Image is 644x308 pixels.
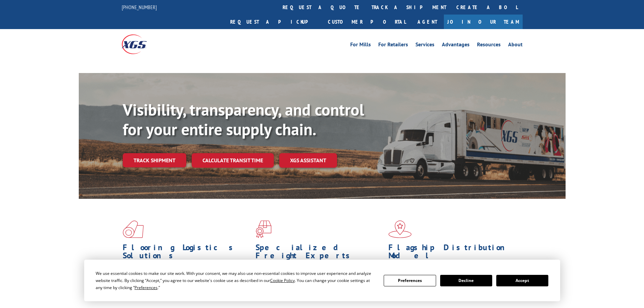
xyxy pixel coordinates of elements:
[496,275,548,286] button: Accept
[122,4,157,10] a: [PHONE_NUMBER]
[440,275,492,286] button: Decline
[442,42,470,49] a: Advantages
[96,270,376,291] div: We use essential cookies to make our site work. With your consent, we may also use non-essential ...
[192,153,274,168] a: Calculate transit time
[279,153,337,168] a: XGS ASSISTANT
[123,153,186,167] a: Track shipment
[270,278,295,283] span: Cookie Policy
[123,99,364,140] b: Visibility, transparency, and control for your entire supply chain.
[323,15,411,29] a: Customer Portal
[415,42,434,49] a: Services
[411,15,444,29] a: Agent
[135,285,158,290] span: Preferences
[123,220,144,238] img: xgs-icon-total-supply-chain-intelligence-red
[378,42,408,49] a: For Retailers
[225,15,323,29] a: Request a pickup
[477,42,501,49] a: Resources
[256,220,271,238] img: xgs-icon-focused-on-flooring-red
[388,243,516,263] h1: Flagship Distribution Model
[384,275,436,286] button: Preferences
[388,220,412,238] img: xgs-icon-flagship-distribution-model-red
[84,260,560,301] div: Cookie Consent Prompt
[123,243,251,263] h1: Flooring Logistics Solutions
[444,15,523,29] a: Join Our Team
[350,42,371,49] a: For Mills
[256,243,383,263] h1: Specialized Freight Experts
[508,42,523,49] a: About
